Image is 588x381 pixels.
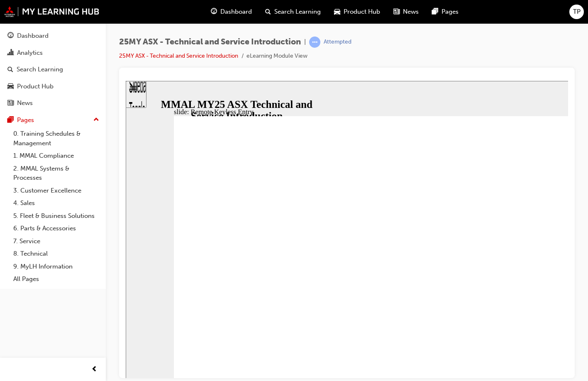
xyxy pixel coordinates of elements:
[327,3,387,20] a: car-iconProduct Hub
[17,115,34,125] div: Pages
[309,37,320,48] span: learningRecordVerb_ATTEMPT-icon
[17,65,63,74] div: Search Learning
[246,51,307,61] li: eLearning Module View
[344,7,380,17] span: Product Hub
[204,3,259,20] a: guage-iconDashboard
[17,98,33,108] div: News
[10,210,102,222] a: 5. Fleet & Business Solutions
[7,66,13,73] span: search-icon
[220,7,252,17] span: Dashboard
[387,3,425,20] a: news-iconNews
[93,115,99,125] span: up-icon
[3,27,102,112] button: DashboardAnalyticsSearch LearningProduct HubNews
[3,112,102,128] button: Pages
[10,127,102,149] a: 0. Training Schedules & Management
[211,7,217,17] span: guage-icon
[7,83,14,90] span: car-icon
[10,235,102,248] a: 7. Service
[304,37,306,47] span: |
[3,28,102,44] a: Dashboard
[7,49,14,57] span: chart-icon
[7,32,14,40] span: guage-icon
[274,7,321,17] span: Search Learning
[10,273,102,286] a: All Pages
[119,37,301,47] span: 25MY ASX - Technical and Service Introduction
[10,222,102,235] a: 6. Parts & Accessories
[7,100,14,107] span: news-icon
[393,7,400,17] span: news-icon
[17,31,49,41] div: Dashboard
[3,79,102,94] a: Product Hub
[265,7,271,17] span: search-icon
[573,7,581,17] span: TP
[259,3,327,20] a: search-iconSearch Learning
[403,7,419,17] span: News
[569,5,584,19] button: TP
[7,117,14,124] span: pages-icon
[10,247,102,260] a: 8. Technical
[442,7,459,17] span: Pages
[432,7,438,17] span: pages-icon
[334,7,340,17] span: car-icon
[10,162,102,184] a: 2. MMAL Systems & Processes
[3,62,102,77] a: Search Learning
[91,364,98,375] span: prev-icon
[17,82,54,91] div: Product Hub
[4,6,100,17] img: mmal
[17,48,43,58] div: Analytics
[10,184,102,197] a: 3. Customer Excellence
[10,197,102,210] a: 4. Sales
[3,95,102,111] a: News
[3,45,102,61] a: Analytics
[324,38,351,46] div: Attempted
[10,260,102,273] a: 9. MyLH Information
[425,3,465,20] a: pages-iconPages
[119,52,238,59] a: 25MY ASX - Technical and Service Introduction
[10,149,102,162] a: 1. MMAL Compliance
